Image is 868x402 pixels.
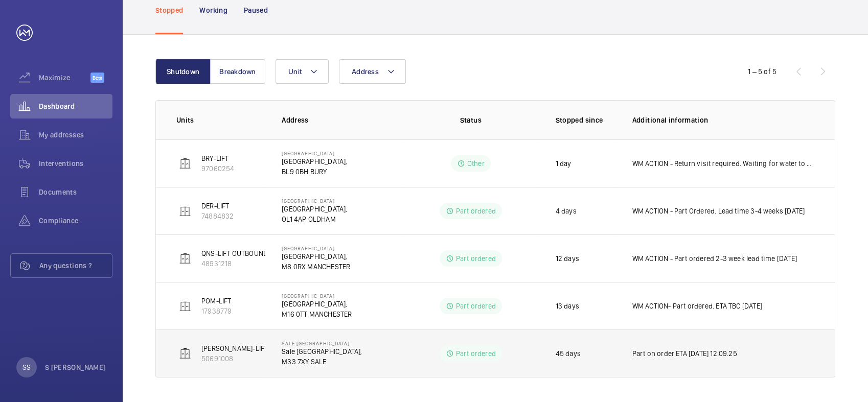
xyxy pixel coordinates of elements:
[282,245,350,251] p: [GEOGRAPHIC_DATA]
[201,306,232,316] p: 17938779
[210,59,265,84] button: Breakdown
[176,115,265,125] p: Units
[282,115,402,125] p: Address
[282,340,362,346] p: Sale [GEOGRAPHIC_DATA]
[282,150,347,156] p: [GEOGRAPHIC_DATA]
[45,362,106,372] p: S [PERSON_NAME]
[179,205,191,217] img: elevator.svg
[632,348,737,359] p: Part on order ETA [DATE] 12.09.25
[90,73,104,83] span: Beta
[282,214,347,224] p: OL1 4AP OLDHAM
[39,216,112,226] span: Compliance
[201,248,268,258] p: QNS-LIFT OUTBOUND
[39,158,112,169] span: Interventions
[282,357,362,367] p: M33 7XY SALE
[288,67,302,76] span: Unit
[201,258,268,269] p: 48931218
[276,59,329,84] button: Unit
[179,300,191,312] img: elevator.svg
[556,253,579,264] p: 12 days
[456,253,496,264] p: Part ordered
[39,73,90,83] span: Maximize
[556,348,581,359] p: 45 days
[282,262,350,272] p: M8 0RX MANCHESTER
[201,343,268,353] p: [PERSON_NAME]-LIFT
[201,296,232,306] p: POM-LIFT
[39,261,112,271] span: Any questions ?
[456,301,496,311] p: Part ordered
[179,347,191,360] img: elevator.svg
[282,204,347,214] p: [GEOGRAPHIC_DATA],
[155,59,211,84] button: Shutdown
[556,206,577,216] p: 4 days
[201,353,268,364] p: 50691008
[179,252,191,265] img: elevator.svg
[282,167,347,177] p: BL9 0BH BURY
[632,206,805,216] p: WM ACTION - Part Ordered. Lead time 3-4 weeks [DATE]
[456,348,496,359] p: Part ordered
[632,158,814,169] p: WM ACTION - Return visit required. Waiting for water to clear to assess damage [DATE]
[282,299,352,309] p: [GEOGRAPHIC_DATA],
[155,5,183,15] p: Stopped
[748,66,776,77] div: 1 – 5 of 5
[39,130,112,140] span: My addresses
[632,115,814,125] p: Additional information
[201,211,234,221] p: 74884832
[632,253,797,264] p: WM ACTION - Part ordered 2-3 week lead time [DATE]
[339,59,406,84] button: Address
[282,293,352,299] p: [GEOGRAPHIC_DATA]
[282,198,347,204] p: [GEOGRAPHIC_DATA]
[456,206,496,216] p: Part ordered
[201,153,234,163] p: BRY-LIFT
[201,201,234,211] p: DER-LIFT
[244,5,268,15] p: Paused
[282,309,352,319] p: M16 0TT MANCHESTER
[409,115,532,125] p: Status
[22,362,31,372] p: SS
[39,101,112,111] span: Dashboard
[556,158,572,169] p: 1 day
[556,301,579,311] p: 13 days
[179,157,191,170] img: elevator.svg
[282,251,350,262] p: [GEOGRAPHIC_DATA],
[201,163,234,174] p: 97060254
[282,346,362,357] p: Sale [GEOGRAPHIC_DATA],
[556,115,616,125] p: Stopped since
[467,158,485,169] p: Other
[39,187,112,197] span: Documents
[632,301,762,311] p: WM ACTION- Part ordered. ETA TBC [DATE]
[282,156,347,167] p: [GEOGRAPHIC_DATA],
[352,67,379,76] span: Address
[199,5,227,15] p: Working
